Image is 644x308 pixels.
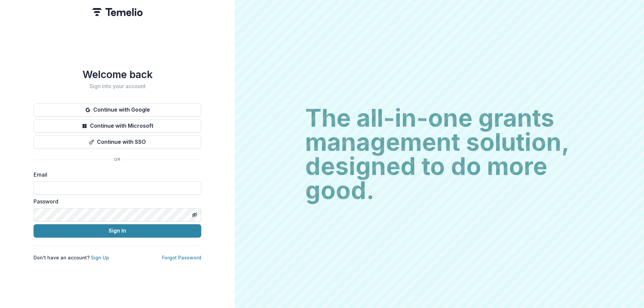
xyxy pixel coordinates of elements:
p: Don't have an account? [34,254,109,261]
button: Continue with Google [34,103,201,117]
label: Email [34,171,197,179]
button: Sign In [34,224,201,238]
button: Continue with Microsoft [34,119,201,133]
button: Toggle password visibility [189,209,200,220]
img: Temelio [92,8,143,16]
a: Forgot Password [162,255,201,260]
h1: Welcome back [34,68,201,80]
button: Continue with SSO [34,135,201,149]
h2: Sign into your account [34,83,201,89]
label: Password [34,197,197,205]
a: Sign Up [91,255,109,260]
